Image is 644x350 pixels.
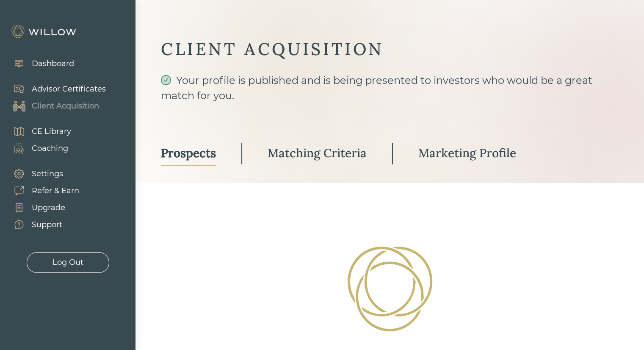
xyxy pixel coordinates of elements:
[32,219,62,231] div: Support
[161,75,171,85] span: check-circle
[32,58,74,69] div: Dashboard
[32,126,71,137] div: CE Library
[161,141,216,166] a: Prospects
[418,141,516,166] a: Marketing Profile
[32,100,99,112] div: Client Acquisition
[32,143,68,154] div: Coaching
[32,168,63,180] div: Settings
[161,145,216,161] div: Prospects
[4,123,71,140] a: CE Library
[4,165,79,182] a: Settings
[32,202,65,214] div: Upgrade
[53,257,83,268] div: Log Out
[161,38,619,60] div: CLIENT ACQUISITION
[340,239,439,339] img: Loading!
[32,83,106,95] div: Advisor Certificates
[4,81,106,97] a: Advisor Certificates
[32,185,79,197] div: Refer & Earn
[268,145,367,161] div: Matching Criteria
[418,145,516,161] div: Marketing Profile
[11,25,78,39] img: Willow
[4,55,74,72] a: Dashboard
[4,140,71,157] a: Coaching
[4,199,79,216] a: Upgrade
[161,73,619,119] div: Your profile is published and is being presented to investors who would be a great match for you.
[4,182,79,199] a: Refer & Earn
[4,97,106,114] a: Client Acquisition
[268,141,367,166] a: Matching Criteria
